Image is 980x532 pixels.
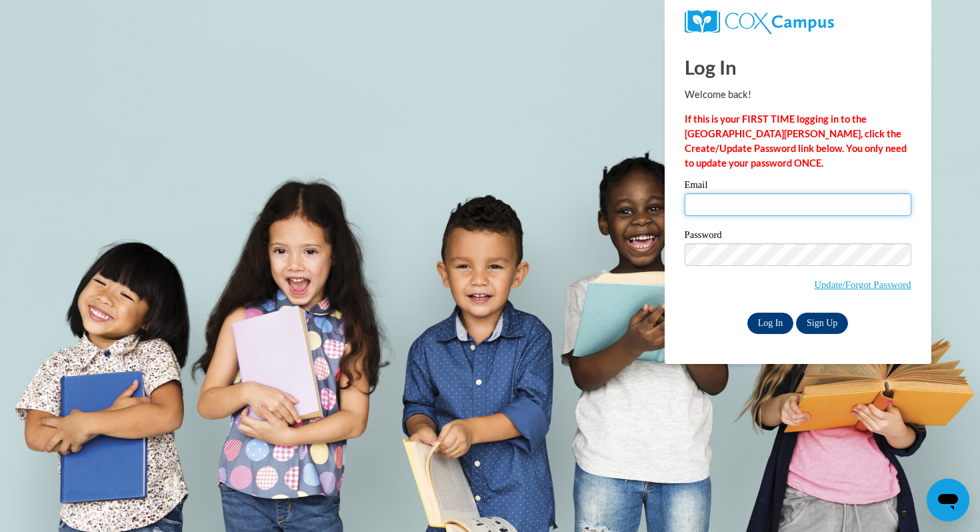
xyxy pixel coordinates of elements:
[927,479,969,521] iframe: Button to launch messaging window
[747,313,794,334] input: Log In
[685,10,834,34] img: COX Campus
[685,10,911,34] a: COX Campus
[685,180,911,193] label: Email
[814,279,911,290] a: Update/Forgot Password
[685,230,911,243] label: Password
[796,313,848,334] a: Sign Up
[685,113,907,169] strong: If this is your FIRST TIME logging in to the [GEOGRAPHIC_DATA][PERSON_NAME], click the Create/Upd...
[685,53,911,81] h1: Log In
[685,87,911,102] p: Welcome back!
